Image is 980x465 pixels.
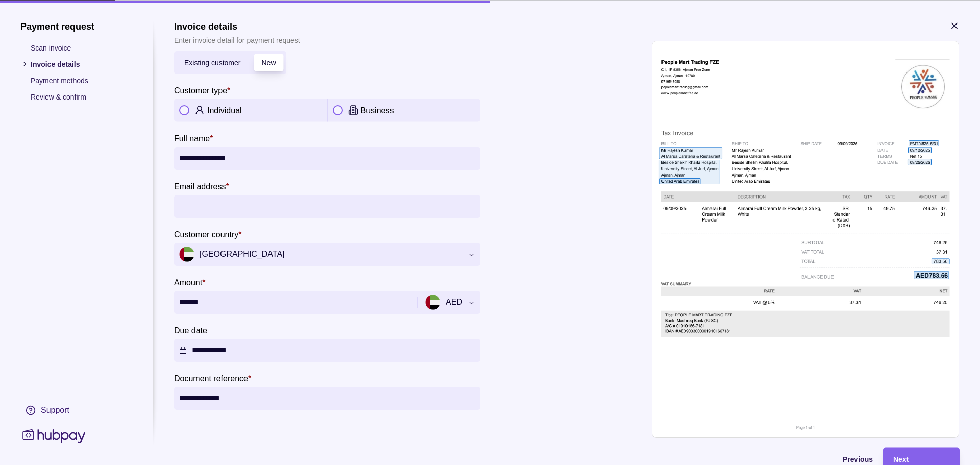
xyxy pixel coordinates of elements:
label: Customer country [174,228,242,240]
h1: Payment request [20,20,133,32]
p: Due date [174,326,207,334]
p: Customer type [174,86,227,94]
input: Document reference [179,386,475,409]
div: newRemitter [174,51,286,74]
label: Full name [174,132,213,144]
label: Due date [174,324,207,336]
input: amount [179,290,409,313]
p: Individual [207,106,242,115]
h1: Invoice details [174,20,300,32]
label: Document reference [174,372,251,384]
span: Next [893,455,909,463]
label: Customer type [174,84,230,96]
span: New [261,59,276,67]
a: Support [20,399,133,421]
p: Payment methods [31,75,133,86]
p: Enter invoice detail for payment request [174,34,300,45]
label: Amount [174,276,205,288]
p: Email address [174,182,226,190]
span: Existing customer [184,59,240,67]
span: Previous [843,455,873,463]
p: Scan invoice [31,42,133,53]
p: Invoice details [31,58,133,69]
div: Support [41,404,69,415]
p: Amount [174,278,202,286]
p: Customer country [174,230,238,238]
button: Due date [174,338,480,361]
label: Email address [174,180,229,192]
p: Document reference [174,374,248,382]
p: Review & confirm [31,91,133,102]
input: Full name [179,146,475,169]
p: Full name [174,134,210,142]
img: Invoice preview [652,41,959,437]
p: Business [361,106,394,115]
input: Email address [179,194,475,217]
